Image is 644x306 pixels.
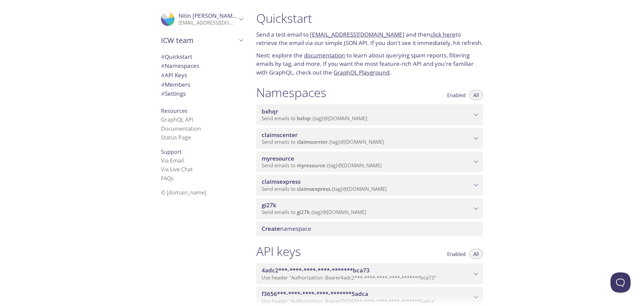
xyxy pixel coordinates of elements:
button: Enabled [443,249,470,259]
a: Documentation [161,125,201,132]
p: [EMAIL_ADDRESS][DOMAIN_NAME] [178,19,237,26]
span: Namespaces [161,62,199,70]
span: API Keys [161,71,187,79]
a: documentation [304,51,345,59]
button: All [469,249,483,259]
div: myresource namespace [256,151,483,172]
span: bxhqr [262,107,278,115]
p: Send a test email to and then to retrieve the email via our simple JSON API. If you don't see it ... [256,30,483,47]
a: Via Live Chat [161,166,193,173]
a: Status Page [161,134,191,141]
div: Quickstart [156,52,248,61]
button: Enabled [443,90,470,100]
span: gi27k [262,201,276,209]
div: Members [156,80,248,89]
a: click here [430,31,455,38]
span: # [161,81,165,88]
div: ICW team [156,32,248,49]
a: Via Email [161,157,184,164]
div: Create namespace [256,222,483,236]
a: [EMAIL_ADDRESS][DOMAIN_NAME] [310,31,405,38]
button: All [469,90,483,100]
span: myresource [262,155,294,162]
div: claimscenter namespace [256,128,483,149]
span: # [161,71,165,79]
div: Namespaces [156,61,248,71]
span: Send emails to . {tag} @[DOMAIN_NAME] [262,209,366,215]
span: claimsexpress [297,185,330,192]
span: Send emails to . {tag} @[DOMAIN_NAME] [262,185,387,192]
span: Nitin [PERSON_NAME] [178,12,238,19]
a: GraphQL API [161,116,193,123]
h1: API keys [256,244,301,259]
span: claimscenter [297,138,328,145]
div: bxhqr namespace [256,104,483,125]
div: Team Settings [156,89,248,98]
p: Next: explore the to learn about querying spam reports, filtering emails by tag, and more. If you... [256,51,483,77]
span: # [161,90,165,97]
span: bxhqr [297,115,311,122]
h1: Quickstart [256,11,483,26]
span: gi27k [297,209,310,215]
span: Send emails to . {tag} @[DOMAIN_NAME] [262,115,367,122]
span: # [161,53,165,60]
span: # [161,62,165,70]
span: Send emails to . {tag} @[DOMAIN_NAME] [262,162,382,169]
span: ICW team [161,36,237,45]
span: Send emails to . {tag} @[DOMAIN_NAME] [262,138,384,145]
span: Members [161,81,190,88]
div: Nitin Jindal [156,8,248,30]
iframe: Help Scout Beacon - Open [610,272,631,293]
span: Create [262,225,280,232]
a: GraphQL Playground [333,69,389,76]
span: © [DOMAIN_NAME] [161,189,206,196]
div: gi27k namespace [256,198,483,219]
span: Settings [161,90,186,97]
span: Quickstart [161,53,192,60]
div: claimsexpress namespace [256,175,483,195]
span: Support [161,148,182,156]
div: API Keys [156,71,248,80]
h1: Namespaces [256,85,326,100]
span: s [171,175,174,182]
a: FAQ [161,175,174,182]
span: namespace [262,225,311,232]
span: myresource [297,162,325,169]
span: claimsexpress [262,178,301,185]
span: claimscenter [262,131,298,139]
span: Resources [161,107,187,115]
